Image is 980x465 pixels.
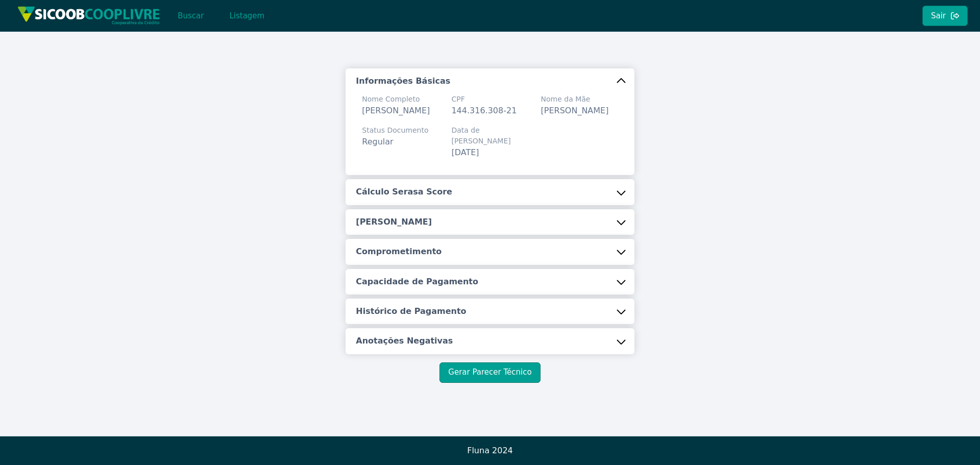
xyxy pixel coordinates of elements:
span: Fluna 2024 [467,446,513,455]
span: [PERSON_NAME] [362,106,430,115]
button: [PERSON_NAME] [346,209,634,235]
button: Histórico de Pagamento [346,299,634,324]
button: Listagem [220,6,273,26]
h5: [PERSON_NAME] [356,216,432,228]
span: Regular [362,137,393,146]
button: Sair [922,6,968,26]
button: Capacidade de Pagamento [346,269,634,295]
span: Status Documento [362,125,428,136]
h5: Comprometimento [356,246,442,257]
button: Informações Básicas [346,68,634,94]
span: Nome da Mãe [541,94,609,105]
h5: Capacidade de Pagamento [356,276,478,287]
span: [PERSON_NAME] [541,106,609,115]
span: Nome Completo [362,94,430,105]
h5: Anotações Negativas [356,335,453,347]
span: [DATE] [451,148,479,157]
img: img/sicoob_cooplivre.png [17,6,160,25]
button: Anotações Negativas [346,328,634,354]
span: 144.316.308-21 [451,106,517,115]
h5: Histórico de Pagamento [356,306,466,317]
button: Comprometimento [346,239,634,264]
button: Gerar Parecer Técnico [439,362,540,383]
span: CPF [451,94,517,105]
button: Buscar [169,6,212,26]
span: Data de [PERSON_NAME] [451,125,528,146]
h5: Cálculo Serasa Score [356,186,452,198]
button: Cálculo Serasa Score [346,179,634,205]
h5: Informações Básicas [356,76,450,87]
